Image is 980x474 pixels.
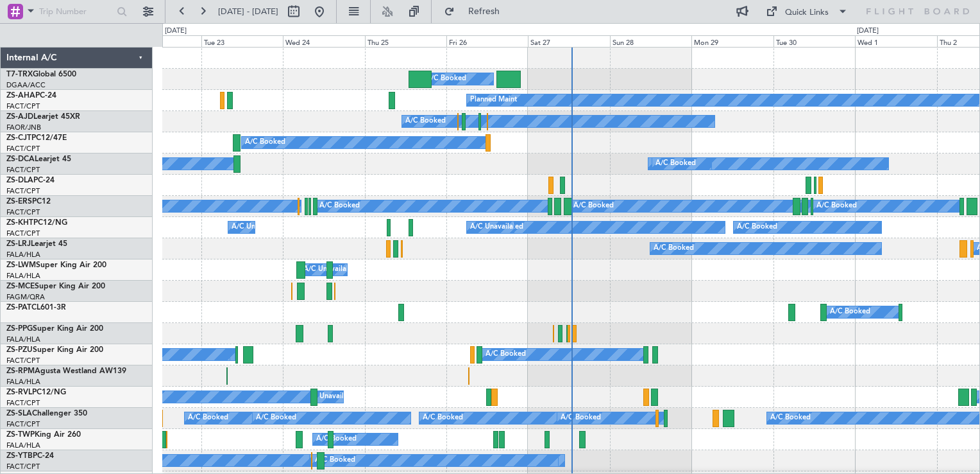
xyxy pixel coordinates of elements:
[6,346,33,354] span: ZS-PZU
[470,91,517,110] div: Planned Maint
[6,304,31,312] span: ZS-PAT
[773,35,855,47] div: Tue 30
[6,123,41,132] a: FAOR/JNB
[423,408,463,428] div: A/C Booked
[218,6,278,17] span: [DATE] - [DATE]
[6,377,40,387] a: FALA/HLA
[737,218,777,237] div: A/C Booked
[165,26,187,37] div: [DATE]
[438,1,515,22] button: Refresh
[6,462,40,471] a: FACT/CPT
[6,292,45,302] a: FAGM/QRA
[6,155,35,163] span: ZS-DCA
[654,239,694,258] div: A/C Booked
[6,367,126,375] a: ZS-RPMAgusta Westland AW139
[470,218,523,237] div: A/C Unavailable
[6,452,33,460] span: ZS-YTB
[6,198,51,206] a: ZS-ERSPC12
[405,112,446,131] div: A/C Booked
[446,35,528,47] div: Fri 26
[6,186,40,196] a: FACT/CPT
[855,35,936,47] div: Wed 1
[256,408,296,428] div: A/C Booked
[6,431,81,439] a: ZS-TWPKing Air 260
[6,207,40,217] a: FACT/CPT
[6,144,40,154] a: FACT/CPT
[6,325,33,333] span: ZS-PPG
[759,1,854,22] button: Quick Links
[6,155,71,163] a: ZS-DCALearjet 45
[6,177,55,184] a: ZS-DLAPC-24
[6,261,106,269] a: ZS-LWMSuper King Air 200
[6,335,40,344] a: FALA/HLA
[857,26,879,37] div: [DATE]
[457,7,511,16] span: Refresh
[6,71,76,78] a: T7-TRXGlobal 6500
[6,356,40,365] a: FACT/CPT
[573,197,614,216] div: A/C Booked
[6,92,35,100] span: ZS-AHA
[6,80,46,90] a: DGAA/ACC
[691,35,773,47] div: Mon 29
[316,430,357,449] div: A/C Booked
[232,218,285,237] div: A/C Unavailable
[188,408,228,428] div: A/C Booked
[6,441,40,450] a: FALA/HLA
[6,431,35,439] span: ZS-TWP
[6,219,67,227] a: ZS-KHTPC12/NG
[6,101,40,111] a: FACT/CPT
[6,92,56,100] a: ZS-AHAPC-24
[6,346,103,354] a: ZS-PZUSuper King Air 200
[6,134,31,142] span: ZS-CJT
[6,271,40,281] a: FALA/HLA
[6,240,31,248] span: ZS-LRJ
[6,261,36,269] span: ZS-LWM
[315,451,355,470] div: A/C Booked
[486,345,526,364] div: A/C Booked
[785,6,829,19] div: Quick Links
[365,35,446,47] div: Thu 25
[6,229,40,238] a: FACT/CPT
[6,177,33,184] span: ZS-DLA
[245,133,285,152] div: A/C Booked
[6,419,40,429] a: FACT/CPT
[305,387,358,407] div: A/C Unavailable
[6,325,103,333] a: ZS-PPGSuper King Air 200
[6,410,87,417] a: ZS-SLAChallenger 350
[201,35,283,47] div: Tue 23
[6,198,32,206] span: ZS-ERS
[561,408,601,428] div: A/C Booked
[6,113,80,121] a: ZS-AJDLearjet 45XR
[6,71,33,78] span: T7-TRX
[528,35,609,47] div: Sat 27
[6,165,40,175] a: FACT/CPT
[6,304,66,312] a: ZS-PATCL601-3R
[6,283,35,290] span: ZS-MCE
[6,240,67,248] a: ZS-LRJLearjet 45
[426,69,466,89] div: A/C Booked
[6,367,35,375] span: ZS-RPM
[319,197,360,216] div: A/C Booked
[283,35,364,47] div: Wed 24
[610,35,691,47] div: Sun 28
[6,283,105,290] a: ZS-MCESuper King Air 200
[6,113,33,121] span: ZS-AJD
[6,389,66,396] a: ZS-RVLPC12/NG
[6,250,40,259] a: FALA/HLA
[6,410,32,417] span: ZS-SLA
[830,303,870,322] div: A/C Booked
[6,452,54,460] a: ZS-YTBPC-24
[816,197,857,216] div: A/C Booked
[770,408,811,428] div: A/C Booked
[6,398,40,408] a: FACT/CPT
[6,134,67,142] a: ZS-CJTPC12/47E
[39,2,113,21] input: Trip Number
[6,389,32,396] span: ZS-RVL
[6,219,33,227] span: ZS-KHT
[655,154,696,173] div: A/C Booked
